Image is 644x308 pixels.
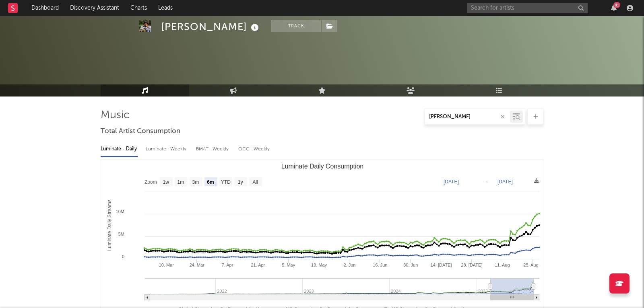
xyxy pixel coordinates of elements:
input: Search by song name or URL [425,114,510,120]
text: YTD [221,179,231,185]
input: Search for artists [467,3,588,13]
text: 10M [116,209,124,214]
div: Luminate - Daily [101,142,138,156]
text: 5. May [282,263,295,267]
text: 28. [DATE] [461,263,482,267]
div: BMAT - Weekly [196,142,230,156]
text: Zoom [144,179,157,185]
text: All [252,179,258,185]
text: 5M [118,232,124,236]
text: 1y [238,179,243,185]
text: 3m [192,179,199,185]
text: [DATE] [444,179,459,185]
div: OCC - Weekly [238,142,270,156]
text: 14. [DATE] [431,263,452,267]
text: 21. Apr [251,263,265,267]
text: 6m [207,179,214,185]
text: 0 [122,254,124,259]
text: 2. Jun [343,263,355,267]
div: [PERSON_NAME] [161,20,261,33]
text: 30. Jun [403,263,418,267]
text: Luminate Daily Streams [107,199,112,251]
div: Luminate - Weekly [146,142,188,156]
text: 25. Aug [523,263,538,267]
text: [DATE] [497,179,513,185]
text: 1w [163,179,169,185]
span: Total Artist Consumption [101,127,180,136]
text: 19. May [311,263,327,267]
text: → [484,179,489,185]
text: 11. Aug [495,263,510,267]
div: 81 [613,2,620,8]
text: 10. Mar [159,263,174,267]
button: Track [271,20,321,32]
text: 1m [178,179,184,185]
button: 81 [611,5,617,11]
text: 16. Jun [373,263,387,267]
text: Luminate Daily Consumption [281,163,364,170]
text: 24. Mar [189,263,204,267]
text: 7. Apr [222,263,233,267]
